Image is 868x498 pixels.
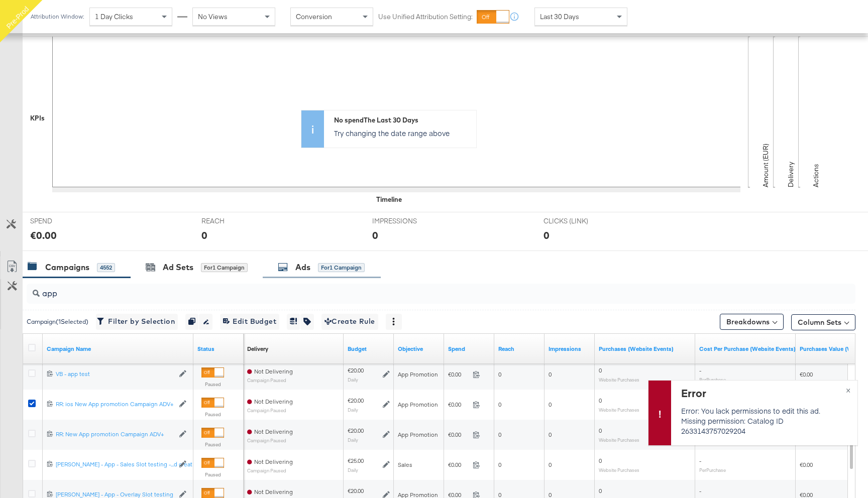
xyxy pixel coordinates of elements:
[220,314,279,330] button: Edit Budget
[247,408,293,413] sub: Campaign Paused
[198,12,228,21] span: No Views
[549,461,552,468] span: 0
[201,441,224,448] label: Paused
[201,411,224,418] label: Paused
[599,397,602,404] span: 0
[201,263,248,272] div: for 1 Campaign
[448,345,490,353] a: The total amount spent to date.
[348,457,364,465] div: €25.00
[47,345,189,353] a: Your campaign name.
[254,428,293,435] span: Not Delivering
[549,345,591,353] a: The number of times your ad was served. On mobile apps an ad is counted as served the first time ...
[40,280,780,299] input: Search Campaigns by Name, ID or Objective
[201,381,224,388] label: Paused
[247,345,268,353] a: Reflects the ability of your Ad Campaign to achieve delivery based on ad states, schedule and bud...
[378,12,473,22] label: Use Unified Attribution Setting:
[800,461,813,468] span: €0.00
[720,314,784,330] button: Breakdowns
[599,377,639,383] sub: Website Purchases
[549,401,552,408] span: 0
[348,397,364,405] div: €20.00
[398,461,412,468] span: Sales
[348,427,364,435] div: €20.00
[348,437,358,443] sub: Daily
[599,366,602,374] span: 0
[56,370,174,379] a: VB - app test
[398,401,438,408] span: App Promotion
[839,381,857,399] button: ×
[56,460,174,469] a: [PERSON_NAME] - App - Sales Slot testing -...d creative
[498,370,501,378] span: 0
[791,314,855,330] button: Column Sets
[348,345,390,353] a: The maximum amount you're willing to spend on your ads, on average each day or over the lifetime ...
[549,370,552,378] span: 0
[846,384,850,395] span: ×
[56,460,174,468] div: [PERSON_NAME] - App - Sales Slot testing -...d creative
[549,431,552,438] span: 0
[544,228,550,242] div: 0
[544,216,619,226] span: CLICKS (LINK)
[681,386,845,401] div: Error
[201,228,207,242] div: 0
[800,370,813,378] span: €0.00
[97,263,115,272] div: 4552
[599,345,691,353] a: The number of times a purchase was made tracked by your Custom Audience pixel on your website aft...
[247,468,293,473] sub: Campaign Paused
[498,401,501,408] span: 0
[30,216,105,226] span: SPEND
[498,345,540,353] a: The number of people your ad was served to.
[201,216,277,226] span: REACH
[30,13,84,20] div: Attribution Window:
[448,431,469,438] span: €0.00
[324,315,375,328] span: Create Rule
[348,366,364,375] div: €20.00
[699,467,726,473] sub: Per Purchase
[45,262,89,273] div: Campaigns
[599,407,639,413] sub: Website Purchases
[223,315,276,328] span: Edit Budget
[372,228,378,242] div: 0
[197,345,240,353] a: Shows the current state of your Ad Campaign.
[699,345,796,353] a: The average cost for each purchase tracked by your Custom Audience pixel on your website after pe...
[247,438,293,443] sub: Campaign Paused
[681,406,845,436] p: Error: You lack permissions to edit this ad. Missing permission: Catalog ID 2633143757029204
[56,400,174,409] a: RR: ios New App promotion Campaign ADV+
[498,461,501,468] span: 0
[254,458,293,465] span: Not Delivering
[699,487,701,494] span: -
[96,314,178,330] button: Filter by Selection
[540,12,579,21] span: Last 30 Days
[30,228,57,242] div: €0.00
[699,377,726,383] sub: Per Purchase
[334,128,471,138] p: Try changing the date range above
[448,461,469,468] span: €0.00
[348,407,358,413] sub: Daily
[448,370,469,378] span: €0.00
[348,487,364,495] div: €20.00
[318,263,365,272] div: for 1 Campaign
[448,401,469,408] span: €0.00
[99,315,175,328] span: Filter by Selection
[56,430,174,438] div: RR: New App promotion Campaign ADV+
[296,12,332,21] span: Conversion
[348,467,358,473] sub: Daily
[254,367,293,375] span: Not Delivering
[699,366,701,374] span: -
[254,488,293,495] span: Not Delivering
[599,437,639,443] sub: Website Purchases
[372,216,448,226] span: IMPRESSIONS
[56,400,174,408] div: RR: ios New App promotion Campaign ADV+
[254,398,293,405] span: Not Delivering
[295,262,310,273] div: Ads
[699,457,701,464] span: -
[599,467,639,473] sub: Website Purchases
[398,370,438,378] span: App Promotion
[348,377,358,383] sub: Daily
[599,427,602,434] span: 0
[599,457,602,464] span: 0
[247,378,293,383] sub: Campaign Paused
[95,12,133,21] span: 1 Day Clicks
[334,115,471,125] div: No spend The Last 30 Days
[201,471,224,478] label: Paused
